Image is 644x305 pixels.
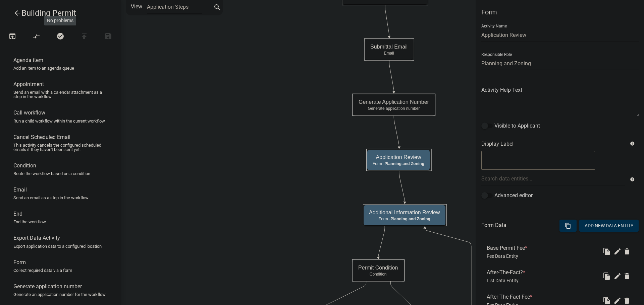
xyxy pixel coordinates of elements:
[13,292,106,297] p: Generate an application number for the workflow
[13,66,74,70] p: Add an item to an agenda queue
[487,278,519,283] span: List Data Entity
[369,209,440,216] h5: Additional Information Review
[0,29,120,46] div: Workflow actions
[481,122,540,130] label: Visible to Applicant
[13,211,22,217] h6: End
[13,57,43,63] h6: Agenda item
[630,141,635,146] i: info
[359,106,429,111] p: Generate application number
[13,186,27,193] h6: Email
[80,32,88,42] i: publish
[603,247,611,255] i: file_copy
[358,264,398,271] h5: Permit Condition
[8,32,16,42] i: open_in_browser
[13,9,21,18] i: arrow_back
[481,172,625,185] input: Search data entities...
[13,259,26,265] h6: Form
[24,29,48,44] button: Auto Layout
[613,272,622,280] i: edit
[623,272,631,280] i: delete
[0,29,24,44] button: Test Workflow
[623,246,634,257] wm-modal-confirm: Delete
[559,223,577,229] wm-modal-confirm: Bulk Actions
[384,161,424,166] span: Planning and Zoning
[96,29,120,44] button: Save
[56,32,64,42] i: check_circle
[72,29,96,44] button: Publish
[373,161,424,166] p: Form -
[104,32,112,42] i: save
[623,247,631,255] i: delete
[13,220,46,224] p: End the workflow
[613,247,622,255] i: edit
[13,235,60,241] h6: Export Data Activity
[373,154,424,160] h5: Application Review
[481,192,533,200] label: Advanced editor
[13,196,89,200] p: Send an email as a step in the workflow
[13,143,107,152] p: This activity cancels the configured scheduled emails if they haven't been sent yet.
[13,162,36,169] h6: Condition
[213,3,221,13] i: search
[13,134,70,140] h6: Cancel Scheduled Email
[359,99,429,105] h5: Generate Application Number
[487,269,528,276] h6: After-The-Fact?
[44,16,76,25] div: No problems
[481,8,639,16] h5: Form
[601,246,612,257] button: file_copy
[13,119,105,123] p: Run a child workflow within the current workflow
[13,109,45,116] h6: Call workflow
[370,51,408,56] p: Email
[565,223,571,229] i: content_copy
[623,297,631,305] i: delete
[481,222,506,228] h6: Form Data
[390,217,430,221] span: Planning and Zoning
[33,32,41,42] i: compare_arrows
[601,271,612,282] button: file_copy
[13,283,82,290] h6: Generate application number
[623,246,634,257] button: delete
[613,297,622,305] i: edit
[603,297,611,305] i: file_copy
[481,141,625,147] h6: Display Label
[13,90,107,99] p: Send an email with a calendar attachment as a step in the workflow
[579,220,639,232] button: Add New Data Entity
[612,271,623,282] button: edit
[212,3,223,13] button: search
[369,217,440,221] p: Form -
[13,268,72,273] p: Collect required data via a form
[623,271,634,282] button: delete
[13,244,102,248] p: Export application data to a configured location
[487,253,518,259] span: Fee Data Entity
[370,44,408,50] h5: Submittal Email
[623,271,634,282] wm-modal-confirm: Delete
[630,177,635,182] i: info
[612,246,623,257] button: edit
[603,272,611,280] i: file_copy
[5,5,110,21] a: Building Permit
[487,294,535,300] h6: After-The-Fact Fee
[13,171,90,176] p: Route the workflow based on a condition
[13,81,44,87] h6: Appointment
[48,29,72,44] button: No problems
[487,245,530,251] h6: Base Permit Fee
[358,272,398,277] p: Condition
[559,220,577,232] button: content_copy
